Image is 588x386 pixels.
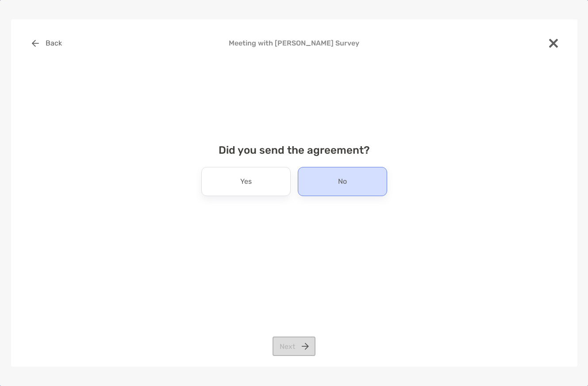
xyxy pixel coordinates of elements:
[240,174,252,189] p: Yes
[25,39,563,47] h4: Meeting with [PERSON_NAME] Survey
[32,40,39,47] img: button icon
[549,39,558,48] img: close modal
[25,34,69,53] button: Back
[25,144,563,156] h4: Did you send the agreement?
[338,174,347,189] p: No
